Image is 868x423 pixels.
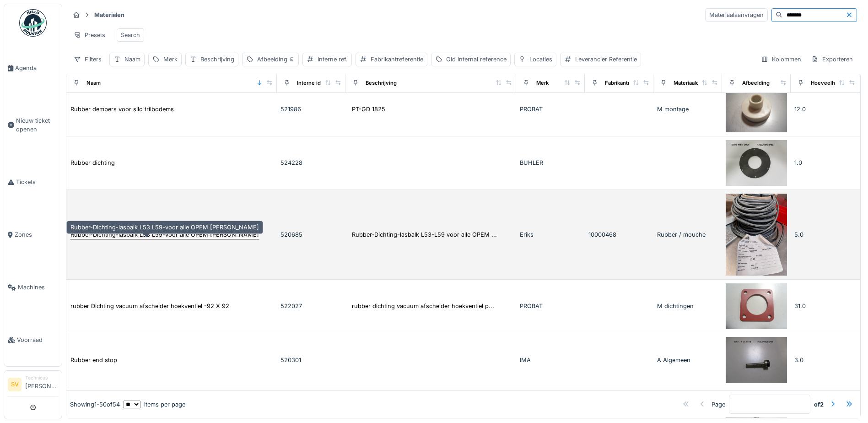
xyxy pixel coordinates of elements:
div: Search [121,31,140,39]
img: Badge_color-CXgf-gQk.svg [19,9,47,37]
div: Presets [70,28,109,42]
div: M dichtingen [657,302,718,310]
div: Showing 1 - 50 of 54 [70,400,120,409]
div: Interne ref. [318,55,348,64]
div: items per page [124,400,185,409]
img: Rubber dempers voor silo trilbodems [726,86,787,132]
a: Tickets [4,156,62,208]
div: Rubber dichting [70,158,115,167]
div: 10000468 [588,230,650,239]
img: Rubber dichting [726,140,787,186]
div: 520301 [280,356,342,364]
a: Zones [4,208,62,261]
div: Fabrikantreferentie [371,55,423,64]
li: SV [8,378,22,391]
strong: Materialen [91,11,128,19]
div: 524228 [280,158,342,167]
div: Afbeelding [742,79,770,87]
div: Naam [86,79,101,87]
div: PT-GD 1825 [352,105,385,114]
div: 521986 [280,105,342,114]
div: Technicus [25,374,58,381]
div: Locaties [529,55,552,64]
div: Materiaalaanvragen [705,8,768,22]
div: 12.0 [794,105,856,114]
span: Tickets [16,178,58,186]
div: M montage [657,105,718,114]
div: Rubber / mouche [657,230,718,239]
div: IMA [520,356,581,364]
div: Rubber end stop [70,356,117,364]
div: 520685 [280,230,342,239]
div: Hoeveelheid [811,79,843,87]
div: PROBAT [520,105,581,114]
div: Filters [70,53,106,66]
div: Eriks [520,230,581,239]
div: 31.0 [794,302,856,310]
span: Agenda [15,64,58,72]
div: Merk [163,55,178,64]
div: Materiaalcategorie [674,79,720,87]
img: Rubber end stop [726,337,787,383]
div: rubber dichting vacuum afscheider hoekventiel p... [352,302,494,310]
a: Agenda [4,42,62,94]
div: rubber Dichting vacuum afscheider hoekventiel -92 X 92 [70,302,229,310]
a: Nieuw ticket openen [4,94,62,156]
a: Machines [4,261,62,314]
span: Nieuw ticket openen [16,116,58,134]
div: Exporteren [807,53,857,66]
div: Old internal reference [446,55,507,64]
div: Kolommen [757,53,805,66]
div: 5.0 [794,230,856,239]
span: Machines [18,283,58,292]
a: SV Technicus[PERSON_NAME] [8,374,58,396]
div: 3.0 [794,356,856,364]
div: Page [712,400,725,409]
a: Voorraad [4,314,62,366]
div: Rubber-Dichting-lasbalk L53-L59 voor alle OPEM ... [352,230,497,239]
div: Naam [124,55,140,64]
div: 1.0 [794,158,856,167]
div: Beschrijving [366,79,397,87]
img: rubber Dichting vacuum afscheider hoekventiel -92 X 92 [726,283,787,330]
div: BUHLER [520,158,581,167]
div: Rubber dempers voor silo trilbodems [70,105,174,114]
li: [PERSON_NAME] [25,374,58,394]
span: Zones [15,230,58,239]
div: Fabrikantreferentie [605,79,652,87]
div: Rubber-Dichting-lasbalk L53 L59-voor alle OPEM [PERSON_NAME] [66,221,263,234]
strong: of 2 [814,400,824,409]
div: Beschrijving [200,55,234,64]
div: 522027 [280,302,342,310]
div: Rubber-Dichting-lasbalk L53 L59-voor alle OPEM [PERSON_NAME] [70,230,259,239]
div: Interne identificator [297,79,346,87]
div: A Algemeen [657,356,718,364]
div: Merk [536,79,549,87]
div: PROBAT [520,302,581,310]
img: Rubber-Dichting-lasbalk L53 L59-voor alle OPEM Eriks [726,194,787,276]
span: Voorraad [17,336,58,344]
div: Afbeelding [257,55,295,64]
div: Leverancier Referentie [575,55,637,64]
